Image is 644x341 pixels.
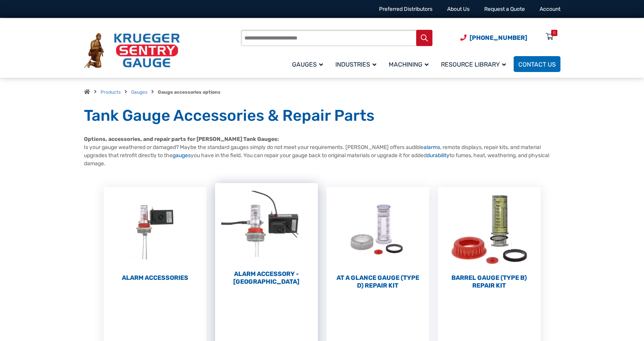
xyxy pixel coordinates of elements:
[104,187,207,282] a: Visit product category Alarm Accessories
[84,33,180,69] img: Krueger Sentry Gauge
[447,6,470,12] a: About Us
[438,274,541,290] h2: Barrel Gauge (Type B) Repair Kit
[438,187,541,290] a: Visit product category Barrel Gauge (Type B) Repair Kit
[518,61,556,68] span: Contact Us
[379,6,432,12] a: Preferred Distributors
[436,55,514,73] a: Resource Library
[335,61,376,68] span: Industries
[131,89,147,95] a: Gauges
[104,274,207,282] h2: Alarm Accessories
[326,274,429,290] h2: At a Glance Gauge (Type D) Repair Kit
[384,55,436,73] a: Machining
[514,56,560,72] a: Contact Us
[84,136,279,142] strong: Options, accessories, and repair parts for [PERSON_NAME] Tank Gauges:
[215,183,318,286] a: Visit product category Alarm Accessory - DC
[326,187,429,272] img: At a Glance Gauge (Type D) Repair Kit
[292,61,323,68] span: Gauges
[84,135,560,168] p: Is your gauge weathered or damaged? Maybe the standard gauges simply do not meet your requirement...
[101,89,121,95] a: Products
[287,55,331,73] a: Gauges
[424,144,440,151] a: alarms
[441,61,506,68] span: Resource Library
[104,187,207,272] img: Alarm Accessories
[326,187,429,290] a: Visit product category At a Glance Gauge (Type D) Repair Kit
[215,270,318,286] h2: Alarm Accessory - [GEOGRAPHIC_DATA]
[389,61,429,68] span: Machining
[553,30,555,36] div: 0
[427,152,449,159] a: durability
[331,55,384,73] a: Industries
[540,6,560,12] a: Account
[460,33,527,43] a: Phone Number (920) 434-8860
[158,89,220,95] strong: Gauge accessories options
[84,106,560,125] h1: Tank Gauge Accessories & Repair Parts
[484,6,525,12] a: Request a Quote
[215,183,318,268] img: Alarm Accessory - DC
[470,34,527,41] span: [PHONE_NUMBER]
[438,187,541,272] img: Barrel Gauge (Type B) Repair Kit
[173,152,191,159] a: gauges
